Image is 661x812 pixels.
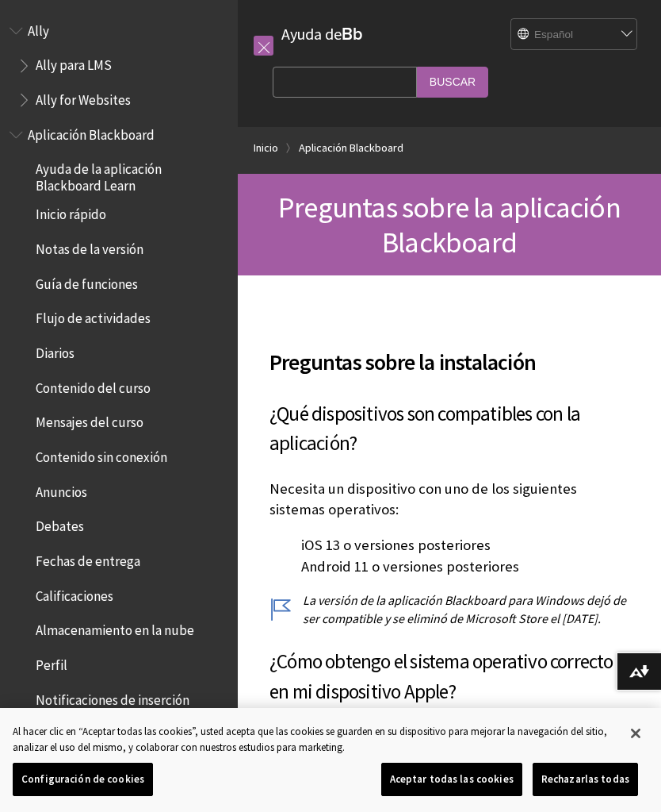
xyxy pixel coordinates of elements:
[28,17,49,39] span: Ally
[342,24,363,44] strong: Bb
[511,19,638,51] select: Site Language Selector
[13,724,615,755] div: Al hacer clic en “Aceptar todas las cookies”, usted acepta que las cookies se guarden en su dispo...
[28,121,155,143] span: Aplicación Blackboard
[269,326,629,379] h2: Preguntas sobre la instalación
[36,340,75,361] span: Diarios
[36,583,113,604] span: Calificaciones
[254,138,278,158] a: Inicio
[36,687,189,708] span: Notificaciones de inserción
[36,410,143,431] span: Mensajes del curso
[13,763,153,796] button: Configuración de cookies
[299,138,403,158] a: Aplicación Blackboard
[36,514,84,535] span: Debates
[36,375,151,396] span: Contenido del curso
[36,444,167,465] span: Contenido sin conexión
[269,399,629,460] h3: ¿Qué dispositivos son compatibles con la aplicación?
[269,535,629,576] p: iOS 13 o versiones posteriores Android 11 o versiones posteriores
[269,479,629,520] p: Necesita un dispositivo con uno de los siguientes sistemas operativos:
[381,763,522,796] button: Aceptar todas las cookies
[36,52,112,74] span: Ally para LMS
[269,647,629,707] h3: ¿Cómo obtengo el sistema operativo correcto en mi dispositivo Apple?
[417,67,488,98] input: Buscar
[533,763,638,796] button: Rechazarlas todas
[36,271,138,292] span: Guía de funciones
[36,548,140,569] span: Fechas de entrega
[36,306,151,327] span: Flujo de actividades
[36,156,227,194] span: Ayuda de la aplicación Blackboard Learn
[618,716,653,751] button: Cerrar
[36,618,194,639] span: Almacenamiento en la nube
[36,236,143,257] span: Notas de la versión
[36,202,106,223] span: Inicio rápido
[278,189,621,260] span: Preguntas sobre la aplicación Blackboard
[269,591,629,627] p: La versión de la aplicación Blackboard para Windows dejó de ser compatible y se eliminó de Micros...
[281,24,363,44] a: Ayuda deBb
[36,87,131,108] span: Ally for Websites
[36,479,87,500] span: Anuncios
[36,652,67,673] span: Perfil
[10,17,228,114] nav: Book outline for Anthology Ally Help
